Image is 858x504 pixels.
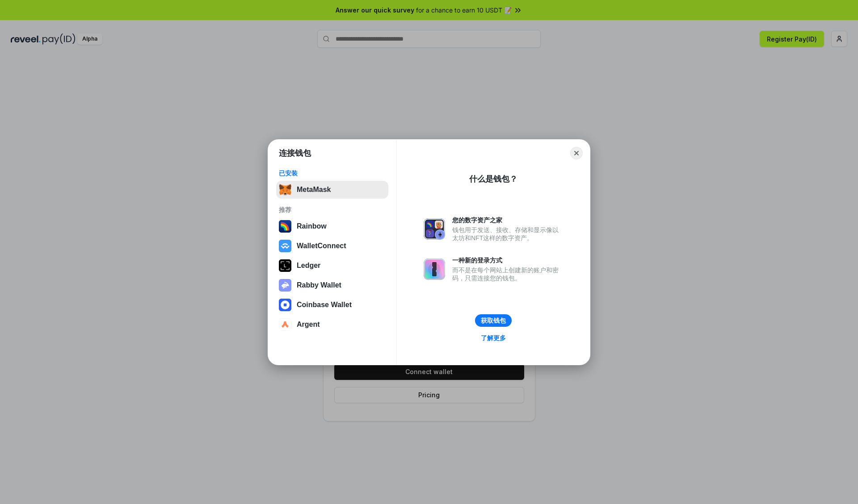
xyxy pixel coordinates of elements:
[452,266,563,282] div: 而不是在每个网站上创建新的账户和密码，只需连接您的钱包。
[297,301,352,309] div: Coinbase Wallet
[469,174,517,184] div: 什么是钱包？
[279,148,311,158] h1: 连接钱包
[276,316,388,333] button: Argent
[424,218,445,240] img: svg+xml,%3Csvg%20xmlns%3D%22http%3A%2F%2Fwww.w3.org%2F2000%2Fsvg%22%20fill%3D%22none%22%20viewBox...
[475,314,512,327] button: 获取钱包
[481,334,506,342] div: 了解更多
[279,169,386,177] div: 已安装
[452,226,563,242] div: 钱包用于发送、接收、存储和显示像以太坊和NFT这样的数字资产。
[452,216,563,224] div: 您的数字资产之家
[279,240,291,252] img: svg+xml,%3Csvg%20width%3D%2228%22%20height%3D%2228%22%20viewBox%3D%220%200%2028%2028%22%20fill%3D...
[276,237,388,255] button: WalletConnect
[279,183,291,196] img: svg+xml,%3Csvg%20fill%3D%22none%22%20height%3D%2233%22%20viewBox%3D%220%200%2035%2033%22%20width%...
[475,332,511,344] a: 了解更多
[276,181,388,199] button: MetaMask
[297,186,331,194] div: MetaMask
[276,257,388,275] button: Ledger
[276,296,388,314] button: Coinbase Wallet
[276,276,388,294] button: Rabby Wallet
[297,262,320,270] div: Ledger
[452,256,563,264] div: 一种新的登录方式
[279,220,291,233] img: svg+xml,%3Csvg%20width%3D%22120%22%20height%3D%22120%22%20viewBox%3D%220%200%20120%20120%22%20fil...
[279,259,291,272] img: svg+xml,%3Csvg%20xmlns%3D%22http%3A%2F%2Fwww.w3.org%2F2000%2Fsvg%22%20width%3D%2228%22%20height%3...
[481,317,506,325] div: 获取钱包
[297,281,341,289] div: Rabby Wallet
[297,242,346,250] div: WalletConnect
[570,147,583,159] button: Close
[279,206,386,214] div: 推荐
[279,279,291,292] img: svg+xml,%3Csvg%20xmlns%3D%22http%3A%2F%2Fwww.w3.org%2F2000%2Fsvg%22%20fill%3D%22none%22%20viewBox...
[424,258,445,280] img: svg+xml,%3Csvg%20xmlns%3D%22http%3A%2F%2Fwww.w3.org%2F2000%2Fsvg%22%20fill%3D%22none%22%20viewBox...
[279,318,291,331] img: svg+xml,%3Csvg%20width%3D%2228%22%20height%3D%2228%22%20viewBox%3D%220%200%2028%2028%22%20fill%3D...
[297,321,320,329] div: Argent
[276,217,388,235] button: Rainbow
[297,222,327,230] div: Rainbow
[279,299,291,311] img: svg+xml,%3Csvg%20width%3D%2228%22%20height%3D%2228%22%20viewBox%3D%220%200%2028%2028%22%20fill%3D...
